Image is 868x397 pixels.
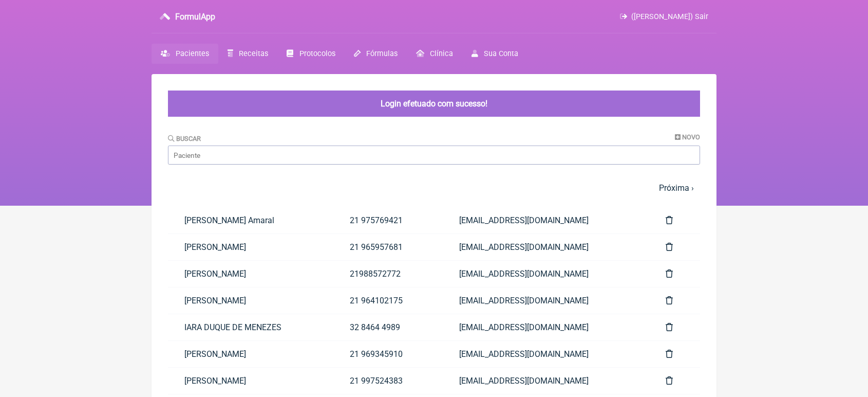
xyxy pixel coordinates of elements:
a: ([PERSON_NAME]) Sair [620,12,708,21]
a: [PERSON_NAME] [168,341,333,367]
a: [EMAIL_ADDRESS][DOMAIN_NAME] [443,314,649,340]
a: 21 964102175 [333,287,443,314]
span: Novo [682,133,700,141]
a: [EMAIL_ADDRESS][DOMAIN_NAME] [443,261,649,287]
a: IARA DUQUE DE MENEZES [168,314,333,340]
a: 21988572772 [333,261,443,287]
a: Clínica [407,44,462,64]
a: 21 975769421 [333,207,443,233]
a: 32 8464 4989 [333,314,443,340]
div: Login efetuado com sucesso! [168,91,700,117]
a: [EMAIL_ADDRESS][DOMAIN_NAME] [443,368,649,394]
span: Receitas [239,49,268,58]
a: 21 965957681 [333,234,443,260]
span: Clínica [430,49,453,58]
h3: FormulApp [175,12,215,22]
a: [PERSON_NAME] [168,234,333,260]
a: [PERSON_NAME] [168,287,333,314]
span: Fórmulas [366,49,398,58]
a: 21 997524383 [333,368,443,394]
a: [EMAIL_ADDRESS][DOMAIN_NAME] [443,234,649,260]
nav: pager [168,177,700,199]
a: Novo [675,133,700,141]
a: [EMAIL_ADDRESS][DOMAIN_NAME] [443,287,649,314]
span: Pacientes [176,49,209,58]
a: Fórmulas [345,44,407,64]
span: Protocolos [299,49,335,58]
a: [EMAIL_ADDRESS][DOMAIN_NAME] [443,341,649,367]
span: ([PERSON_NAME]) Sair [631,12,708,21]
a: Sua Conta [462,44,527,64]
a: [PERSON_NAME] Amaral [168,207,333,233]
a: Pacientes [152,44,218,64]
a: [PERSON_NAME] [168,261,333,287]
a: [EMAIL_ADDRESS][DOMAIN_NAME] [443,207,649,233]
a: Próxima › [659,183,694,193]
input: Paciente [168,146,700,165]
a: [PERSON_NAME] [168,368,333,394]
label: Buscar [168,135,201,142]
span: Sua Conta [484,49,518,58]
a: 21 969345910 [333,341,443,367]
a: Receitas [218,44,277,64]
a: Protocolos [277,44,344,64]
